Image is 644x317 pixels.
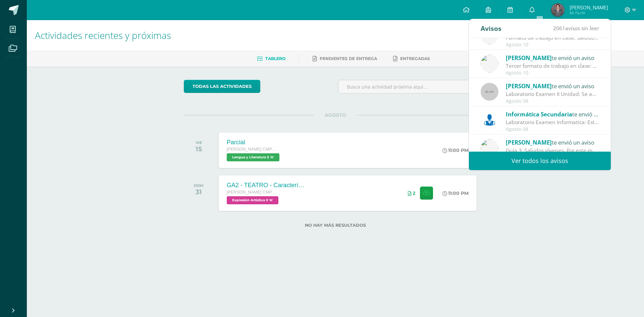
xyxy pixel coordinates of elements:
[400,56,430,61] span: Entregadas
[506,70,599,76] div: Agosto 10
[413,191,416,196] span: 2
[184,223,487,228] label: No hay más resultados
[506,53,599,62] div: te envió un aviso
[314,112,357,118] span: AGOSTO
[506,139,552,146] span: [PERSON_NAME]
[481,139,498,157] img: 6dfd641176813817be49ede9ad67d1c4.png
[313,53,377,64] a: Pendientes de entrega
[227,196,278,204] span: Expresión Artística II 'A'
[196,145,202,153] div: 15
[506,126,599,132] div: Agosto 08
[481,111,498,129] img: 6ed6846fa57649245178fca9fc9a58dd.png
[194,188,204,196] div: 31
[257,53,285,64] a: Tablero
[393,53,430,64] a: Entregadas
[506,90,599,98] div: Laboratorio Examen II Unidad: Se adjunta el laboratorio examen de la II Unidad para las clases de...
[553,24,599,32] span: avisos sin leer
[227,153,279,161] span: Lengua y Literatura 5 'A'
[553,24,565,32] span: 2061
[506,62,599,70] div: Tercer formato de trabajo en clase: Saludos jóvenes Les comparto el formato de trabajo que estare...
[506,82,599,90] div: te envió un aviso
[442,147,469,153] div: 11:00 PM
[227,182,307,189] div: GA2 - TEATRO - Características y elementos del teatro
[481,55,498,72] img: 6dfd641176813817be49ede9ad67d1c4.png
[506,82,552,90] span: [PERSON_NAME]
[570,4,608,11] span: [PERSON_NAME]
[338,80,487,93] input: Busca una actividad próxima aquí...
[551,3,565,17] img: 842d59e8866897ff6b93f5488f6b47a9.png
[408,191,416,196] div: Archivos entregados
[506,42,599,48] div: Agosto 10
[506,34,599,42] div: Formato de trabajo en clase: Saludos jóvenes Por este medio les comparto el formato de trabajo qu...
[227,190,277,195] span: [PERSON_NAME] CMP Bachillerato en CCLL con Orientación en Computación
[320,56,377,61] span: Pendientes de entrega
[265,56,285,61] span: Tablero
[506,147,599,154] div: Guía 3: Saludos jóvenes. Por este medio les informo que tiene desde este momento hasta las 11:58 ...
[227,139,281,146] div: Parcial
[442,190,469,196] div: 11:00 PM
[35,29,171,42] span: Actividades recientes y próximas
[570,10,608,16] span: Mi Perfil
[481,83,498,101] img: 60x60
[184,80,260,93] a: todas las Actividades
[196,140,202,145] div: VIE
[506,118,599,126] div: Laboratorio Examen Informatica: Estimados alumnos se les adjunta los laboratorio examen de la III...
[469,152,611,170] a: Ver todos los avisos
[506,54,552,62] span: [PERSON_NAME]
[506,138,599,147] div: te envió un aviso
[506,98,599,104] div: Agosto 08
[506,110,599,118] div: te envió un aviso
[194,183,204,188] div: DOM
[227,147,277,152] span: [PERSON_NAME] CMP Bachillerato en CCLL con Orientación en Computación
[506,110,572,118] span: Informática Secundaria
[481,19,501,38] div: Avisos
